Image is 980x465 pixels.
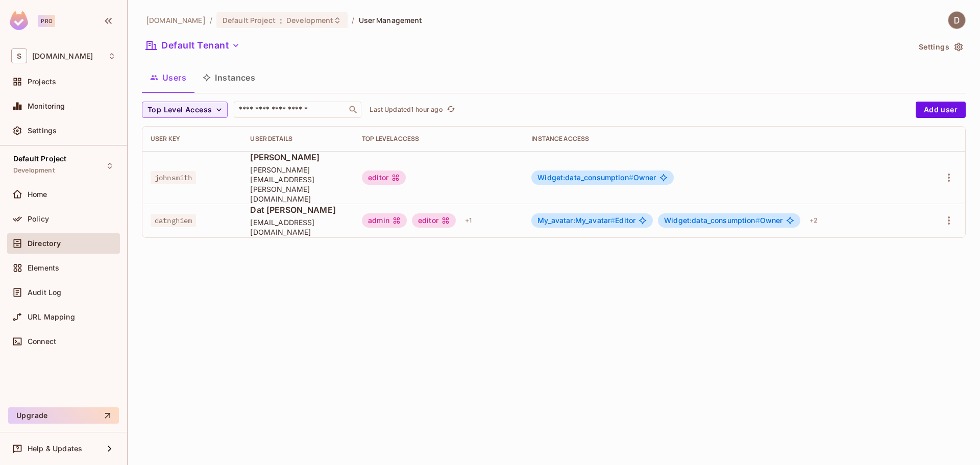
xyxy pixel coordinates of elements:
div: User Key [151,135,234,143]
span: Default Project [13,155,66,163]
span: Home [28,190,47,199]
button: Users [142,65,194,90]
span: refresh [447,105,455,115]
button: Settings [915,39,966,55]
span: URL Mapping [28,313,75,321]
span: Connect [28,337,56,346]
span: Help & Updates [28,445,82,453]
span: Directory [28,239,61,248]
div: + 2 [805,212,822,229]
span: Projects [28,78,56,86]
button: refresh [445,104,457,116]
div: Instance Access [531,135,914,143]
span: Settings [28,127,57,135]
span: S [11,48,27,63]
span: # [610,216,615,225]
button: Instances [194,65,263,90]
div: Pro [38,15,55,27]
div: admin [362,213,407,228]
span: Click to refresh data [443,104,457,116]
span: User Management [359,15,423,25]
span: Audit Log [28,288,61,297]
li: / [352,15,354,25]
span: Owner [537,174,656,182]
span: johnsmith [151,171,196,184]
button: Top Level Access [142,102,228,118]
button: Add user [916,102,966,118]
div: + 1 [461,212,476,229]
span: Development [286,15,333,25]
span: Owner [664,216,782,225]
span: Top Level Access [148,104,212,116]
span: Policy [28,215,49,223]
span: Monitoring [28,102,65,110]
span: Default Project [223,15,276,25]
span: : [279,16,283,25]
button: Upgrade [8,407,119,424]
li: / [210,15,212,25]
span: Elements [28,264,59,272]
div: editor [412,213,456,228]
img: SReyMgAAAABJRU5ErkJggg== [10,11,28,30]
div: Top Level Access [362,135,515,143]
div: editor [362,170,406,185]
span: [EMAIL_ADDRESS][DOMAIN_NAME] [250,217,346,237]
span: Development [13,166,55,175]
span: Workspace: savameta.com [32,52,93,60]
span: datnghiem [151,214,196,227]
img: Dat Nghiem Quoc [948,12,965,29]
span: # [629,173,633,182]
span: Widget:data_consumption [664,216,760,225]
span: Dat [PERSON_NAME] [250,204,346,215]
span: the active workspace [146,15,206,25]
div: User Details [250,135,346,143]
span: Widget:data_consumption [537,173,633,182]
p: Last Updated 1 hour ago [370,106,443,114]
span: [PERSON_NAME][EMAIL_ADDRESS][PERSON_NAME][DOMAIN_NAME] [250,165,346,204]
span: Editor [537,216,635,225]
button: Default Tenant [142,37,244,54]
span: # [755,216,760,225]
span: My_avatar:My_avatar [537,216,615,225]
span: [PERSON_NAME] [250,152,346,163]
